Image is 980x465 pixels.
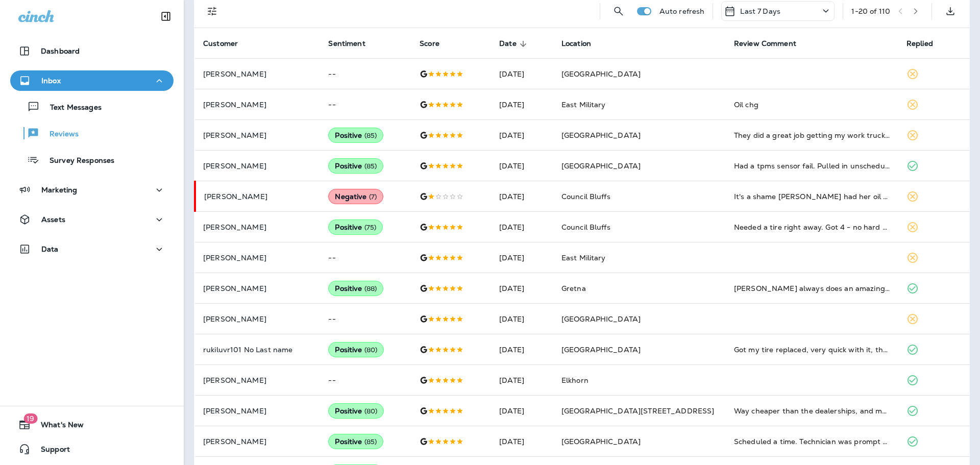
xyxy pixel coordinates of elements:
[202,1,223,21] button: Filters
[328,158,383,174] div: Positive
[364,284,377,293] span: ( 88 )
[364,131,377,140] span: ( 85 )
[23,413,37,424] span: 19
[203,39,251,48] span: Customer
[203,223,312,231] p: [PERSON_NAME]
[10,414,174,435] button: 19What's New
[734,283,890,293] div: Jensen always does an amazing job. Fast service and competitive pricing!
[734,39,796,48] span: Review Comment
[420,39,453,48] span: Score
[940,1,961,21] button: Export as CSV
[499,39,530,48] span: Date
[561,345,641,354] span: [GEOGRAPHIC_DATA]
[320,365,411,396] td: --
[328,39,378,48] span: Sentiment
[203,407,312,415] p: [PERSON_NAME]
[328,128,383,143] div: Positive
[906,39,933,48] span: Replied
[734,436,890,447] div: Scheduled a time. Technician was prompt and I was back home within the hour. Great job.
[40,103,102,113] p: Text Messages
[10,239,174,259] button: Data
[41,215,65,224] p: Assets
[561,39,604,48] span: Location
[561,69,641,79] span: [GEOGRAPHIC_DATA]
[152,6,180,27] button: Collapse Sidebar
[39,156,114,166] p: Survey Responses
[734,39,810,48] span: Review Comment
[734,191,890,202] div: It's a shame Jen had her oil changed n were suppose to rotate tires that she had boughten from Je...
[491,120,553,151] td: [DATE]
[364,162,377,170] span: ( 85 )
[203,70,312,78] p: [PERSON_NAME]
[740,7,780,15] p: Last 7 Days
[734,222,890,232] div: Needed a tire right away. Got 4 - no hard sell. Hot tires and an oil change, also needed.
[203,284,312,292] p: [PERSON_NAME]
[328,219,383,235] div: Positive
[561,192,610,201] span: Council Bluffs
[364,346,378,354] span: ( 80 )
[41,77,61,85] p: Inbox
[734,100,890,110] div: Oil chg
[906,39,946,48] span: Replied
[491,304,553,334] td: [DATE]
[491,426,553,457] td: [DATE]
[320,242,411,273] td: --
[491,242,553,273] td: [DATE]
[491,273,553,304] td: [DATE]
[31,445,70,457] span: Support
[561,253,606,262] span: East Military
[491,396,553,426] td: [DATE]
[328,342,384,357] div: Positive
[561,406,715,415] span: [GEOGRAPHIC_DATA][STREET_ADDRESS]
[420,39,439,48] span: Score
[561,161,641,170] span: [GEOGRAPHIC_DATA]
[851,7,890,15] div: 1 - 20 of 110
[561,223,610,232] span: Council Bluffs
[10,439,174,459] button: Support
[491,212,553,242] td: [DATE]
[369,192,377,201] span: ( 7 )
[41,186,77,194] p: Marketing
[491,89,553,120] td: [DATE]
[204,192,312,201] p: [PERSON_NAME]
[328,434,383,449] div: Positive
[39,130,79,139] p: Reviews
[203,346,312,354] p: rukiluvr101 No Last name
[203,131,312,139] p: [PERSON_NAME]
[10,149,174,170] button: Survey Responses
[328,39,365,48] span: Sentiment
[203,315,312,323] p: [PERSON_NAME]
[499,39,517,48] span: Date
[561,314,641,324] span: [GEOGRAPHIC_DATA]
[203,376,312,384] p: [PERSON_NAME]
[364,407,378,415] span: ( 80 )
[491,334,553,365] td: [DATE]
[491,59,553,89] td: [DATE]
[734,345,890,355] div: Got my tire replaced, very quick with it, thank you!
[561,100,606,109] span: East Military
[491,181,553,212] td: [DATE]
[10,96,174,117] button: Text Messages
[734,406,890,416] div: Way cheaper than the dealerships, and more services for actually reasonable expectations.
[328,189,383,204] div: Negative
[31,421,84,433] span: What's New
[561,284,586,293] span: Gretna
[41,47,80,55] p: Dashboard
[734,161,890,171] div: Had a tpms sensor fail. Pulled in unscheduled and they got me right in repaired the problem and b...
[608,1,629,21] button: Search Reviews
[491,365,553,396] td: [DATE]
[320,89,411,120] td: --
[10,123,174,144] button: Reviews
[561,437,641,446] span: [GEOGRAPHIC_DATA]
[561,376,589,385] span: Elkhorn
[364,223,377,232] span: ( 75 )
[10,70,174,91] button: Inbox
[659,7,705,15] p: Auto refresh
[10,209,174,230] button: Assets
[734,130,890,140] div: They did a great job getting my work truck back to me as quickly as possible. Other than a qualit...
[203,162,312,170] p: [PERSON_NAME]
[203,437,312,446] p: [PERSON_NAME]
[328,281,383,296] div: Positive
[320,59,411,89] td: --
[364,437,377,446] span: ( 85 )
